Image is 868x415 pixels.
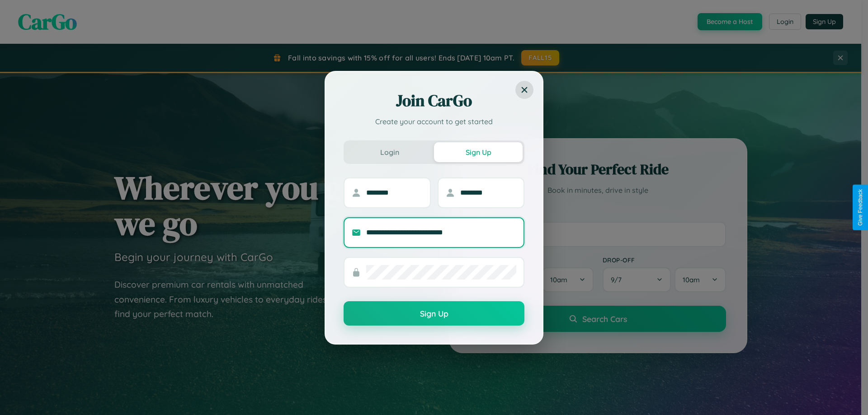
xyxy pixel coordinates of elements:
p: Create your account to get started [344,116,524,127]
h2: Join CarGo [344,90,524,112]
button: Sign Up [344,301,524,326]
div: Give Feedback [857,189,863,226]
button: Login [345,142,434,162]
button: Sign Up [434,142,523,162]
